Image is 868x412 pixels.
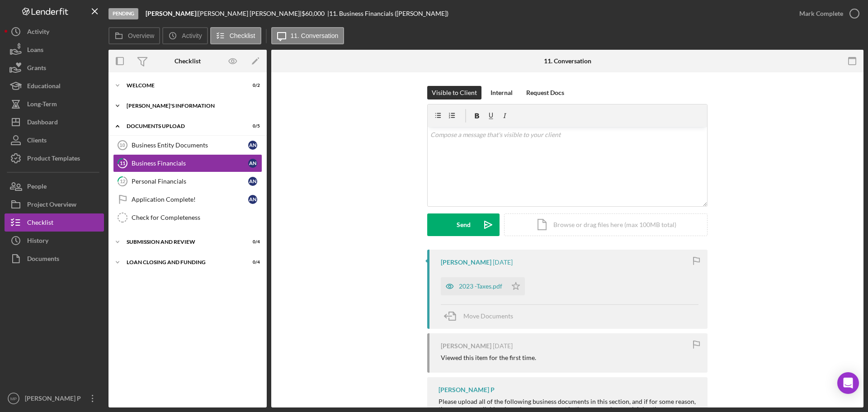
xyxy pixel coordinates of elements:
[120,178,125,184] tspan: 12
[27,113,58,133] div: Dashboard
[210,27,261,44] button: Checklist
[244,260,260,265] div: 0 / 4
[127,260,237,265] div: LOAN CLOSING AND FUNDING
[27,250,59,270] div: Documents
[146,10,198,17] div: |
[113,190,262,208] a: Application Complete!AN
[463,312,513,320] span: Move Documents
[291,32,339,39] label: 11. Conversation
[526,86,564,99] div: Request Docs
[27,41,43,61] div: Loans
[5,232,104,250] a: History
[27,149,80,170] div: Product Templates
[5,41,104,59] button: Loans
[427,86,481,99] button: Visible to Client
[127,239,237,245] div: SUBMISSION AND REVIEW
[432,86,477,99] div: Visible to Client
[244,239,260,245] div: 0 / 4
[113,172,262,190] a: 12Personal FinancialsAN
[5,77,104,95] button: Educational
[27,213,53,234] div: Checklist
[132,160,248,167] div: Business Financials
[493,342,513,350] time: 2025-08-15 07:57
[5,131,104,149] button: Clients
[457,213,471,236] div: Send
[491,86,513,99] div: Internal
[244,83,260,88] div: 0 / 2
[5,250,104,268] button: Documents
[248,141,257,150] div: A N
[27,59,46,79] div: Grants
[248,159,257,168] div: A N
[27,195,76,216] div: Project Overview
[27,177,47,198] div: People
[5,59,104,77] button: Grants
[23,389,81,410] div: [PERSON_NAME] P
[27,95,57,115] div: Long-Term
[132,196,248,203] div: Application Complete!
[27,232,48,252] div: History
[127,123,237,129] div: DOCUMENTS UPLOAD
[175,57,201,65] div: Checklist
[5,213,104,232] button: Checklist
[522,86,569,99] button: Request Docs
[799,5,843,23] div: Mark Complete
[441,259,491,266] div: [PERSON_NAME]
[128,32,154,39] label: Overview
[182,32,202,39] label: Activity
[5,195,104,213] button: Project Overview
[790,5,863,23] button: Mark Complete
[127,103,255,109] div: [PERSON_NAME]'S INFORMATION
[441,277,525,295] button: 2023 -Taxes.pdf
[113,154,262,172] a: 11Business FinancialsAN
[302,9,325,17] span: $60,000
[441,305,522,327] button: Move Documents
[27,77,61,97] div: Educational
[271,27,344,44] button: 11. Conversation
[10,396,17,401] text: MP
[27,23,49,43] div: Activity
[132,214,262,221] div: Check for Completeness
[5,177,104,195] button: People
[248,177,257,186] div: A N
[27,131,47,152] div: Clients
[113,208,262,227] a: Check for Completeness
[439,386,495,393] div: [PERSON_NAME] P
[441,342,491,350] div: [PERSON_NAME]
[459,283,502,290] div: 2023 -Taxes.pdf
[5,23,104,41] button: Activity
[327,10,448,17] div: | 11. Business Financials ([PERSON_NAME])
[5,95,104,113] button: Long-Term
[493,259,513,266] time: 2025-09-03 03:41
[5,113,104,131] button: Dashboard
[230,32,255,39] label: Checklist
[162,27,208,44] button: Activity
[108,27,160,44] button: Overview
[486,86,517,99] button: Internal
[544,57,591,65] div: 11. Conversation
[127,83,237,88] div: WELCOME
[113,136,262,154] a: 10Business Entity DocumentsAN
[146,9,196,17] b: [PERSON_NAME]
[108,8,138,19] div: Pending
[248,195,257,204] div: A N
[441,354,536,361] div: Viewed this item for the first time.
[119,142,125,148] tspan: 10
[132,178,248,185] div: Personal Financials
[198,10,302,17] div: [PERSON_NAME] [PERSON_NAME] |
[837,372,859,394] div: Open Intercom Messenger
[427,213,500,236] button: Send
[244,123,260,129] div: 0 / 5
[5,149,104,167] button: Product Templates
